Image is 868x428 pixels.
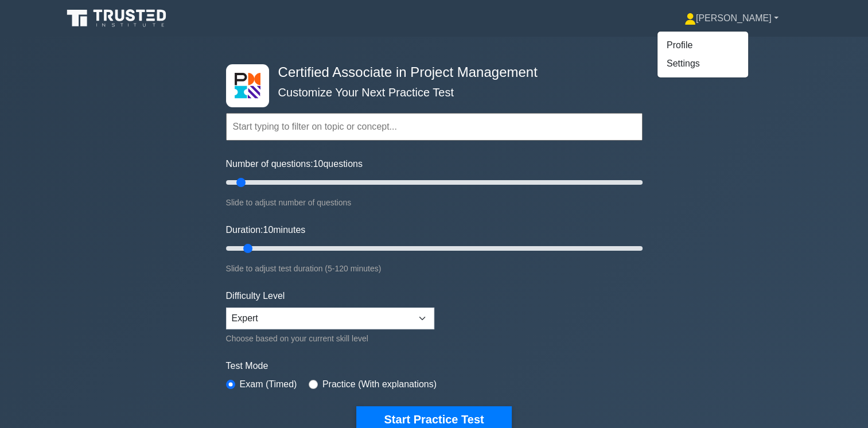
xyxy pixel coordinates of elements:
a: Profile [657,36,748,55]
div: Choose based on your current skill level [226,332,434,345]
span: 10 [313,159,324,169]
span: 10 [263,225,273,235]
label: Duration: minutes [226,223,306,237]
a: Settings [657,55,748,73]
div: Slide to adjust number of questions [226,196,643,209]
label: Exam (Timed) [240,378,297,391]
label: Difficulty Level [226,289,285,303]
ul: [PERSON_NAME] [657,31,749,78]
h4: Certified Associate in Project Management [274,64,586,81]
label: Practice (With explanations) [322,378,437,391]
label: Number of questions: questions [226,157,363,171]
label: Test Mode [226,359,643,373]
a: [PERSON_NAME] [657,7,806,30]
div: Slide to adjust test duration (5-120 minutes) [226,262,643,275]
input: Start typing to filter on topic or concept... [226,113,643,141]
